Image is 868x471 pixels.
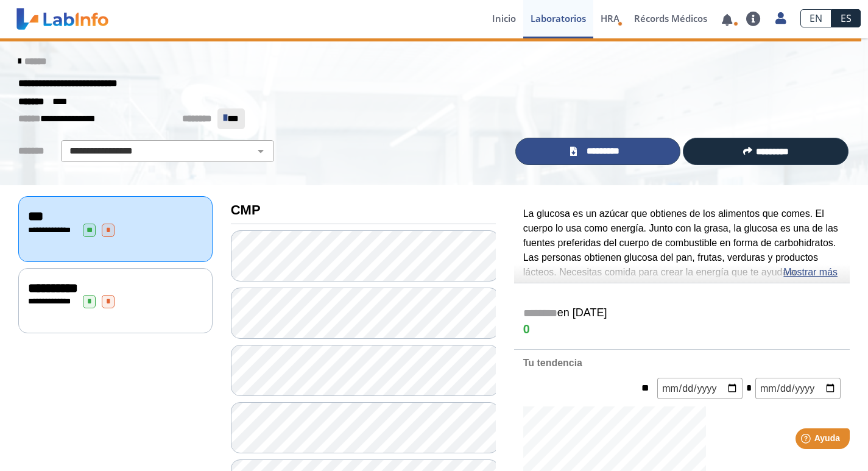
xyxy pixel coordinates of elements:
iframe: Help widget launcher [760,423,855,458]
h5: en [DATE] [523,306,841,320]
span: HRA [601,12,619,24]
a: Mostrar más [783,265,838,280]
p: La glucosa es un azúcar que obtienes de los alimentos que comes. El cuerpo lo usa como energía. J... [523,207,841,323]
input: mm/dd/yyyy [657,378,743,399]
b: Tu tendencia [523,358,582,368]
b: CMP [231,202,261,218]
a: ES [831,9,861,27]
a: EN [800,9,831,27]
h4: 0 [523,322,841,337]
input: mm/dd/yyyy [755,378,841,399]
